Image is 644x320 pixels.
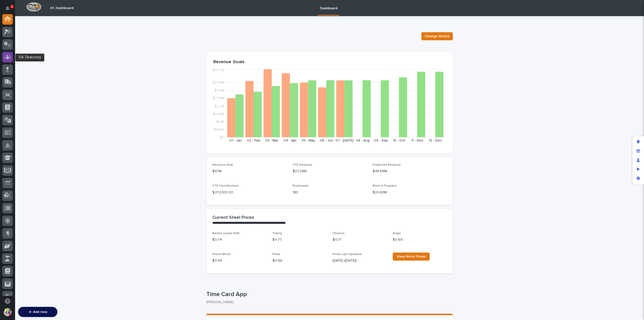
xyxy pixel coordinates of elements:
[429,139,442,142] text: 12 - Dec
[45,99,55,103] span: [DATE]
[411,139,423,142] text: 11 - Nov
[356,139,370,142] text: 08 - Aug
[213,112,224,116] tspan: $1.65M
[212,169,287,174] p: $47M
[5,81,13,89] img: Brittany
[42,86,44,90] span: •
[213,96,224,100] tspan: $2.75M
[23,56,83,61] div: Start new chat
[293,169,367,174] p: $27.29M
[5,95,13,103] img: Brittany Wendell
[247,139,260,142] text: 02 - Feb
[2,307,13,317] button: users-avatar
[50,6,73,10] h2: 01. Dashboard
[78,72,92,78] button: See all
[50,133,61,136] span: Pylon
[5,5,15,15] img: Stacker
[42,99,44,103] span: •
[293,163,312,166] span: YTD Revenue
[393,232,401,235] span: Angle
[393,237,447,242] p: $ 0.69
[333,258,387,263] p: [DATE] ([DATE])
[374,139,388,142] text: 09 - Sep
[16,86,41,90] span: [PERSON_NAME]
[5,56,14,65] img: 1736555164131-43832dd5-751b-4058-ba23-39d91318e5a0
[421,32,453,40] button: Change Notice
[212,232,239,235] span: Beams (under 55#)
[229,139,242,142] text: 01 - Jan
[23,61,76,65] div: We're offline, we will be back soon!
[212,253,230,256] span: Sheet Metal
[634,174,643,183] div: App settings
[634,147,643,156] div: Manage fields and data
[5,20,92,28] p: Welcome 👋
[5,121,9,125] div: 📖
[293,190,367,195] p: 180
[10,86,14,90] img: 1736555164131-43832dd5-751b-4058-ba23-39d91318e5a0
[212,190,287,195] p: $ 272,932.00
[5,28,92,36] p: How can we help?
[11,56,20,65] img: 4614488137333_bcb353cd0bb836b1afe7_72.png
[333,232,344,235] span: Channel
[212,237,266,242] p: $ 0.74
[213,59,446,65] p: Revenue Goals
[272,232,282,235] span: Tubing
[215,104,224,108] tspan: $2.2M
[2,3,13,14] button: Notifications
[397,255,426,258] span: View More Prices
[272,258,327,263] p: $ 0.68
[213,81,224,84] tspan: $3.85M
[10,100,14,104] img: 1736555164131-43832dd5-751b-4058-ba23-39d91318e5a0
[45,86,55,90] span: [DATE]
[373,169,447,174] p: $48.69M
[272,253,280,256] span: Plate
[293,184,309,187] span: Employees
[425,34,450,39] span: Change Notice
[16,99,41,103] span: [PERSON_NAME]
[35,132,61,136] a: Powered byPylon
[11,5,13,8] p: 1
[393,253,430,261] a: View More Prices
[10,120,27,125] span: Help Docs
[373,190,447,195] p: $20.63M
[634,156,643,165] div: Manage users
[5,73,34,77] div: Past conversations
[333,237,387,242] p: $ 0.71
[206,291,451,298] p: Time Card App
[212,184,239,187] span: YTD Contributions
[206,300,449,304] p: [PERSON_NAME]
[393,139,405,142] text: 10 - Oct
[13,40,83,46] input: Clear
[212,163,233,166] span: Revenue Goal
[215,89,224,92] tspan: $3.3M
[373,163,401,166] span: Projected Revenue
[333,253,361,256] span: Prices Last Updated
[214,128,224,131] tspan: $550K
[26,2,41,12] img: Workspace Logo
[18,307,57,317] button: Add new
[86,57,92,63] button: Start new chat
[6,6,13,14] div: Notifications1
[213,68,224,72] tspan: $4.77M
[220,136,224,139] tspan: $0
[284,139,297,142] text: 04 - Apr
[265,139,278,142] text: 03 - Mar
[212,258,266,263] p: $ 0.59
[2,296,13,306] button: Open support chat
[272,237,327,242] p: $ 0.77
[634,137,643,147] div: Edit layout
[301,139,315,142] text: 05 - May
[3,118,29,127] a: 📖Help Docs
[634,165,643,174] div: Preview as
[216,120,224,123] tspan: $1.1M
[212,215,254,221] h2: Current Steel Prices
[373,184,397,187] span: Work in Progress
[320,139,333,142] text: 06 - Jun
[336,139,353,142] text: 07 - [DATE]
